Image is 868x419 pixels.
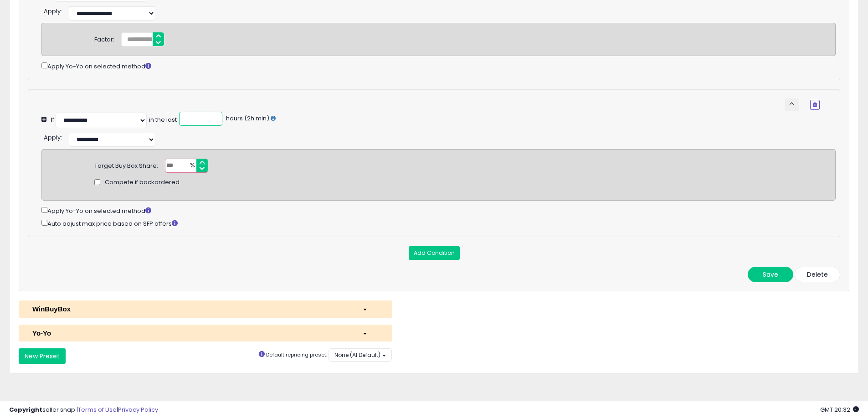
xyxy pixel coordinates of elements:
span: hours (2h min) [225,114,269,123]
div: seller snap | | [9,406,158,414]
div: Factor: [94,32,114,44]
span: % [185,159,199,173]
strong: Copyright [9,405,42,414]
small: Default repricing preset: [266,351,327,358]
div: WinBuyBox [26,304,355,314]
span: 2025-10-9 20:32 GMT [820,405,859,414]
button: WinBuyBox [19,300,392,317]
button: Yo-Yo [19,325,392,341]
button: New Preset [19,348,66,364]
div: : [44,130,62,142]
i: Remove Condition [813,102,817,108]
button: Save [748,267,793,282]
div: Auto adjust max price based on SFP offers [41,218,836,228]
div: Apply Yo-Yo on selected method [41,205,836,216]
span: Apply [44,133,61,142]
button: keyboard_arrow_up [785,98,799,111]
button: Delete [795,267,840,282]
div: : [44,4,62,16]
span: keyboard_arrow_up [787,99,796,108]
span: None (AI Default) [334,351,380,359]
div: Target Buy Box Share: [94,159,158,171]
span: Compete if backordered [105,178,180,187]
div: in the last [149,116,177,124]
div: Apply Yo-Yo on selected method [41,61,836,71]
button: None (AI Default) [329,348,392,362]
span: Apply [44,7,61,16]
a: Privacy Policy [118,405,158,414]
button: Add Condition [409,246,460,260]
a: Terms of Use [78,405,117,414]
div: Yo-Yo [26,328,355,338]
